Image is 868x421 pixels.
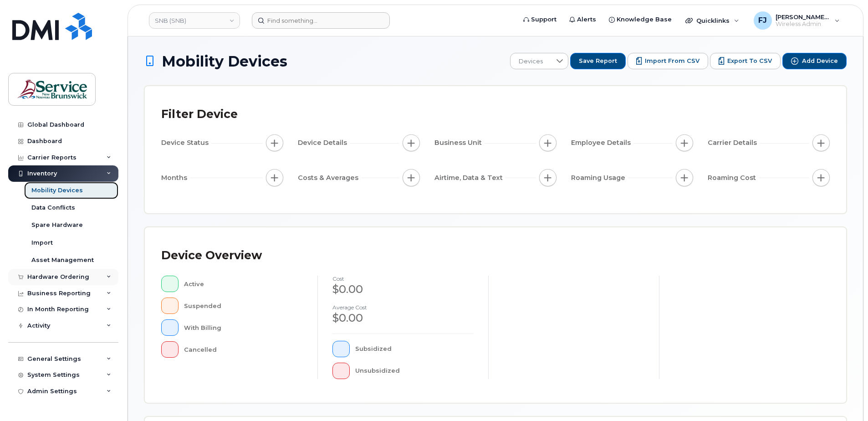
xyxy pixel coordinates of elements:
[727,57,772,65] span: Export to CSV
[708,173,759,183] span: Roaming Cost
[434,138,485,148] span: Business Unit
[184,276,303,292] div: Active
[184,341,303,358] div: Cancelled
[332,310,474,326] div: $0.00
[332,282,474,297] div: $0.00
[434,173,505,183] span: Airtime, Data & Text
[570,53,626,69] button: Save Report
[645,57,700,65] span: Import from CSV
[161,244,262,267] div: Device Overview
[355,363,474,379] div: Unsubsidized
[708,138,760,148] span: Carrier Details
[571,138,633,148] span: Employee Details
[161,138,211,148] span: Device Status
[511,53,551,70] span: Devices
[298,173,361,183] span: Costs & Averages
[571,173,628,183] span: Roaming Usage
[161,173,190,183] span: Months
[184,319,303,336] div: With Billing
[579,57,617,65] span: Save Report
[161,103,238,126] div: Filter Device
[298,138,350,148] span: Device Details
[332,304,474,310] h4: Average cost
[628,53,708,69] button: Import from CSV
[332,276,474,282] h4: cost
[802,57,838,65] span: Add Device
[782,53,847,69] button: Add Device
[162,53,287,69] span: Mobility Devices
[710,53,781,69] button: Export to CSV
[355,341,474,357] div: Subsidized
[184,298,303,314] div: Suspended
